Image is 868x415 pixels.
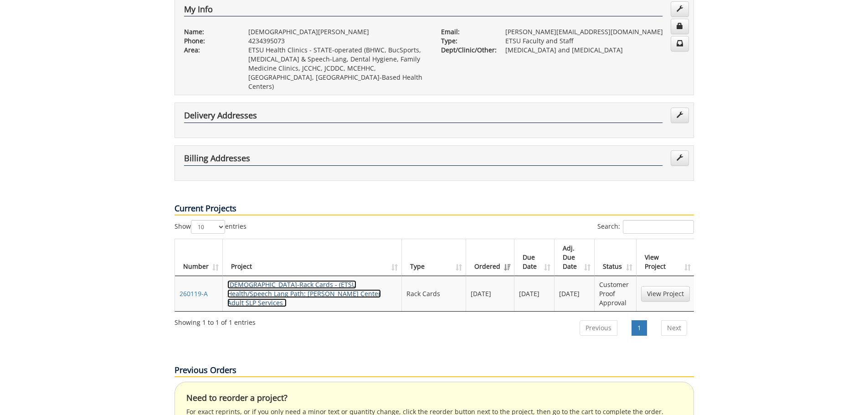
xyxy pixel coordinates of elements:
div: Showing 1 to 1 of 1 entries [175,314,256,327]
th: Adj. Due Date: activate to sort column ascending [555,239,595,276]
p: Name: [184,27,235,36]
a: Previous [580,320,617,336]
th: Type: activate to sort column ascending [402,239,466,276]
h4: Need to reorder a project? [186,394,682,403]
a: View Project [641,286,690,302]
a: Change Password [671,19,689,34]
p: Previous Orders [175,364,694,377]
a: Change Communication Preferences [671,36,689,51]
a: 260119-A [180,289,208,298]
select: Showentries [191,220,225,234]
a: Next [661,320,687,336]
p: ETSU Health Clinics - STATE-operated (BHWC, BucSports, [MEDICAL_DATA] & Speech-Lang, Dental Hygie... [248,46,427,91]
a: 1 [632,320,647,336]
td: Customer Proof Approval [595,276,636,311]
p: [DEMOGRAPHIC_DATA][PERSON_NAME] [248,27,427,36]
label: Search: [597,220,694,234]
p: Type: [441,36,492,46]
th: View Project: activate to sort column ascending [637,239,694,276]
h4: Billing Addresses [184,154,663,166]
a: Edit Addresses [671,150,689,166]
a: Edit Info [671,1,689,17]
th: Ordered: activate to sort column ascending [466,239,514,276]
p: 4234395073 [248,36,427,46]
td: Rack Cards [402,276,466,311]
td: [DATE] [514,276,555,311]
p: [MEDICAL_DATA] and [MEDICAL_DATA] [505,46,684,55]
th: Project: activate to sort column ascending [223,239,402,276]
h4: Delivery Addresses [184,111,663,123]
th: Due Date: activate to sort column ascending [514,239,555,276]
p: Phone: [184,36,235,46]
p: ETSU Faculty and Staff [505,36,684,46]
a: Edit Addresses [671,108,689,123]
h4: My Info [184,5,663,17]
a: [DEMOGRAPHIC_DATA]-Rack Cards - (ETSU Health/Speech Lang Path: [PERSON_NAME] Center Adult SLP Ser... [227,280,381,307]
input: Search: [623,220,694,234]
label: Show entries [175,220,247,234]
p: [PERSON_NAME][EMAIL_ADDRESS][DOMAIN_NAME] [505,27,684,36]
td: [DATE] [466,276,514,311]
p: Area: [184,46,235,55]
td: [DATE] [555,276,595,311]
th: Status: activate to sort column ascending [595,239,636,276]
p: Dept/Clinic/Other: [441,46,492,55]
th: Number: activate to sort column ascending [175,239,223,276]
p: Email: [441,27,492,36]
p: Current Projects [175,203,694,215]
